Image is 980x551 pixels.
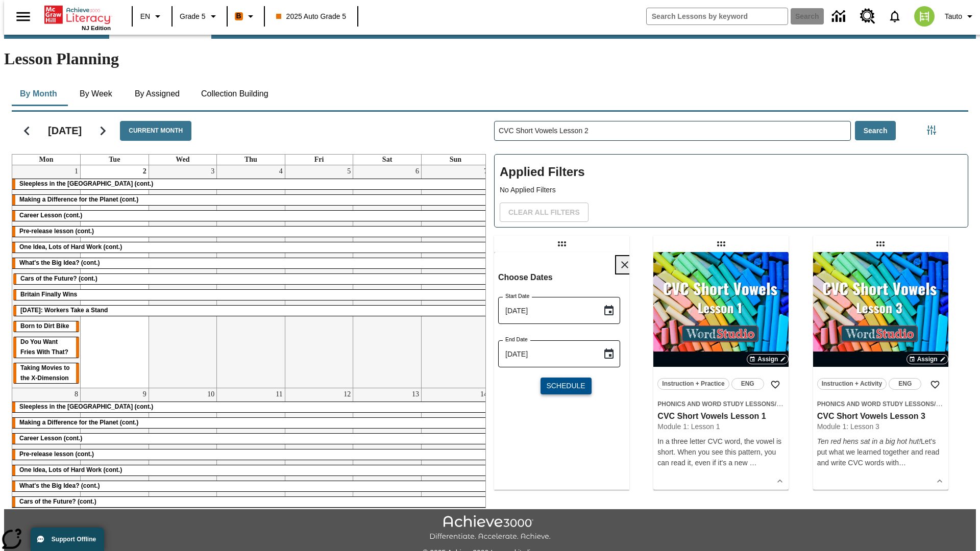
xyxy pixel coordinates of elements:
div: One Idea, Lots of Hard Work (cont.) [12,465,489,475]
span: NJ Edition [82,25,111,31]
button: Assign Choose Dates [747,354,789,364]
button: Language: EN, Select a language [136,7,168,26]
button: Previous [14,118,40,144]
span: What's the Big Idea? (cont.) [19,259,100,266]
a: Wednesday [174,155,191,165]
p: No Applied Filters [500,185,963,195]
button: Collection Building [193,82,277,106]
a: Sunday [448,155,463,165]
span: Britain Finally Wins [20,291,77,298]
span: ENG [741,379,754,389]
h6: Choose Dates [498,270,633,285]
div: Pre-release lesson (cont.) [12,449,489,460]
span: / [934,399,943,408]
a: Tuesday [107,155,122,165]
span: Tauto [945,11,962,22]
button: Select a new avatar [908,3,941,30]
td: September 6, 2025 [353,165,422,388]
div: Career Lesson (cont.) [12,434,489,444]
div: In a three letter CVC word, the vowel is short. When you see this pattern, you can read it, even ... [657,436,785,468]
div: lesson details [653,252,789,490]
a: September 13, 2025 [410,388,421,400]
label: Start Date [505,292,529,300]
p: Let's put what we learned together and read and write CVC words wit [817,436,944,468]
span: / [775,399,783,408]
div: Cars of the Future? (cont.) [13,274,489,284]
a: Resource Center, Will open in new tab [854,3,881,30]
span: Labor Day: Workers Take a Stand [20,307,108,314]
div: lesson details [494,252,629,490]
div: Choose date [498,270,633,403]
a: September 12, 2025 [341,388,353,400]
input: Search Lessons By Keyword [495,121,850,140]
td: September 14, 2025 [421,388,489,512]
button: Profile/Settings [941,7,980,26]
button: Search [855,121,896,141]
div: What's the Big Idea? (cont.) [12,258,489,268]
a: September 8, 2025 [72,388,80,400]
span: Career Lesson (cont.) [19,435,82,442]
span: Pre-release lesson (cont.) [19,450,94,458]
label: End Date [505,336,528,343]
div: What's the Big Idea? (cont.) [12,481,489,491]
span: Phonics and Word Study Lessons [657,400,774,408]
span: Support Offline [52,536,96,543]
h1: Lesson Planning [4,49,976,68]
td: September 2, 2025 [81,165,149,388]
span: Born to Dirt Bike [20,322,69,330]
span: Topic: Phonics and Word Study Lessons/CVC Short Vowels [817,398,944,409]
a: Home [44,5,111,25]
td: September 7, 2025 [421,165,489,388]
input: MMMM-DD-YYYY [498,340,595,367]
div: Sleepless in the Animal Kingdom (cont.) [12,402,489,412]
button: Support Offline [31,528,104,551]
button: Instruction + Practice [657,378,729,390]
div: Making a Difference for the Planet (cont.) [12,195,489,205]
a: Monday [37,155,56,165]
button: Choose date, selected date is Sep 2, 2025 [599,300,619,321]
span: B [236,10,241,22]
button: Filters Side menu [921,120,942,140]
button: Next [90,118,116,144]
td: September 5, 2025 [285,165,353,388]
a: Saturday [380,155,394,165]
td: September 8, 2025 [12,388,81,512]
span: Making a Difference for the Planet (cont.) [19,419,138,426]
td: September 1, 2025 [12,165,81,388]
span: ENG [898,379,912,389]
div: Labor Day: Workers Take a Stand [13,306,488,316]
button: Close [616,256,633,273]
div: One Idea, Lots of Hard Work (cont.) [12,242,489,253]
a: September 11, 2025 [274,388,284,400]
button: Open side menu [8,2,38,32]
span: Instruction + Practice [662,379,724,389]
span: 2025 Auto Grade 5 [276,11,347,22]
a: September 6, 2025 [413,165,421,178]
a: Data Center [826,3,854,31]
span: Cars of the Future? (cont.) [19,498,96,505]
td: September 11, 2025 [217,388,285,512]
span: Topic: Phonics and Word Study Lessons/CVC Short Vowels [657,398,785,409]
h2: Applied Filters [500,160,963,185]
div: Taking Movies to the X-Dimension [13,363,79,384]
span: h [895,459,899,467]
span: One Idea, Lots of Hard Work (cont.) [19,243,122,251]
span: Assign [917,355,938,364]
button: ENG [731,378,764,390]
div: Career Lesson (cont.) [12,211,489,221]
button: By Assigned [127,82,188,106]
a: Friday [312,155,326,165]
span: Cars of the Future? (cont.) [20,275,97,282]
a: September 4, 2025 [277,165,285,178]
button: Current Month [120,121,191,141]
span: What's the Big Idea? (cont.) [19,482,100,489]
button: Add to Favorites [926,375,944,394]
td: September 13, 2025 [353,388,422,512]
span: … [749,459,756,467]
button: By Month [12,82,65,106]
button: Show Details [932,473,947,489]
td: September 10, 2025 [149,388,217,512]
div: lesson details [813,252,948,490]
div: Do You Want Fries With That? [13,337,79,358]
input: MMMM-DD-YYYY [498,297,595,324]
